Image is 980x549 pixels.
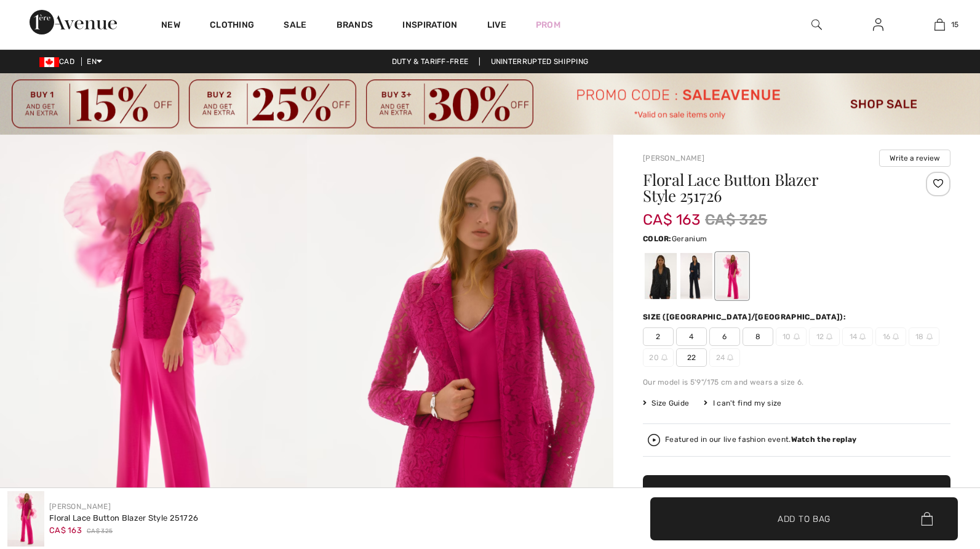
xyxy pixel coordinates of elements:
img: ring-m.svg [893,334,899,340]
a: Live [487,18,506,31]
span: 4 [676,327,707,346]
span: Add to Bag [778,512,831,525]
a: Clothing [210,20,254,33]
a: Sale [284,20,306,33]
a: Sign In [863,17,893,33]
span: 10 [776,327,807,346]
img: My Info [873,17,883,32]
a: [PERSON_NAME] [643,154,704,162]
a: [PERSON_NAME] [49,502,111,511]
button: Add to Bag [643,475,950,518]
span: Geranium [672,234,707,243]
strong: Watch the replay [791,435,857,444]
span: CA$ 163 [49,526,82,535]
span: 14 [842,327,873,346]
div: Floral Lace Button Blazer Style 251726 [49,512,198,524]
button: Write a review [879,150,950,167]
span: 8 [743,327,773,346]
span: 16 [875,327,906,346]
div: Midnight Blue [680,253,712,299]
div: Geranium [716,253,748,299]
img: ring-m.svg [826,334,832,340]
span: 6 [709,327,740,346]
img: Bag.svg [921,512,933,526]
span: CAD [39,57,79,66]
div: I can't find my size [704,398,781,409]
span: CA$ 325 [87,527,113,536]
img: Floral Lace Button Blazer Style 251726 [7,491,44,547]
span: CA$ 325 [705,209,767,231]
button: Add to Bag [650,497,958,540]
span: Color: [643,234,672,243]
img: ring-m.svg [859,334,866,340]
img: ring-m.svg [661,355,667,361]
div: Featured in our live fashion event. [665,436,856,444]
div: Black [645,253,677,299]
a: Brands [337,20,373,33]
span: EN [87,57,102,66]
span: 15 [951,19,959,30]
div: Size ([GEOGRAPHIC_DATA]/[GEOGRAPHIC_DATA]): [643,311,848,323]
span: 20 [643,348,674,367]
img: 1ère Avenue [30,10,117,34]
span: Inspiration [402,20,457,33]
a: Prom [536,18,560,31]
div: Our model is 5'9"/175 cm and wears a size 6. [643,377,950,388]
span: 22 [676,348,707,367]
img: My Bag [934,17,945,32]
span: Size Guide [643,398,689,409]
span: 18 [909,327,939,346]
img: ring-m.svg [794,334,800,340]
span: CA$ 163 [643,199,700,228]
a: 15 [909,17,970,32]
img: search the website [811,17,822,32]
img: ring-m.svg [727,355,733,361]
span: 2 [643,327,674,346]
span: 24 [709,348,740,367]
img: Watch the replay [648,434,660,446]
a: New [161,20,180,33]
img: ring-m.svg [926,334,933,340]
img: Canadian Dollar [39,57,59,67]
span: 12 [809,327,840,346]
h1: Floral Lace Button Blazer Style 251726 [643,172,899,204]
